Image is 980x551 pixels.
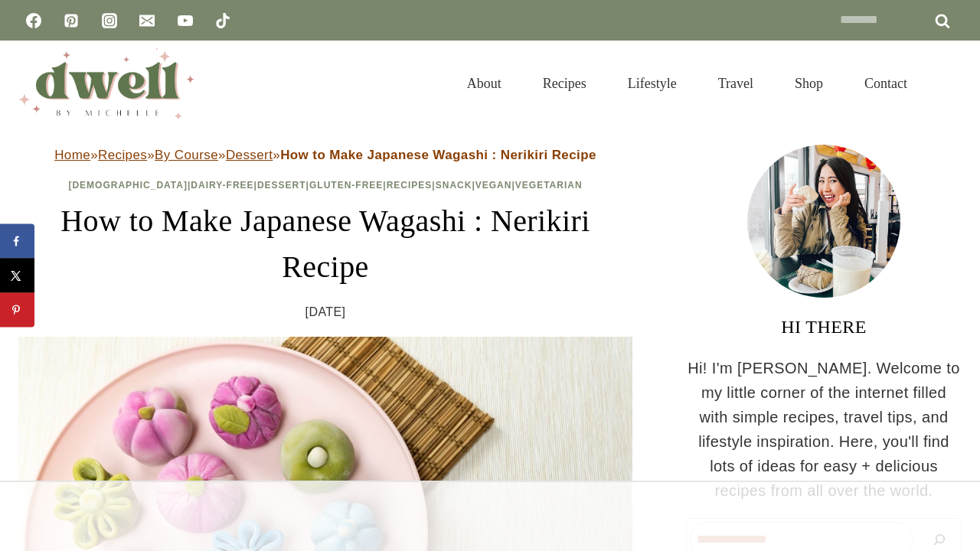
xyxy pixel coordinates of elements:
[257,180,306,191] a: Dessert
[191,180,253,191] a: Dairy-Free
[936,70,962,96] button: View Search Form
[774,59,844,109] a: Shop
[844,59,928,109] a: Contact
[132,5,162,36] a: Email
[155,148,218,162] a: By Course
[207,5,238,36] a: TikTok
[18,48,194,119] img: DWELL by michelle
[170,5,201,36] a: YouTube
[697,59,774,109] a: Travel
[686,356,962,503] p: Hi! I'm [PERSON_NAME]. Welcome to my little corner of the internet filled with simple recipes, tr...
[446,59,522,109] a: About
[94,5,125,36] a: Instagram
[309,180,383,191] a: Gluten-Free
[18,198,632,290] h1: How to Make Japanese Wagashi : Nerikiri Recipe
[305,302,346,322] time: [DATE]
[68,180,188,191] a: [DEMOGRAPHIC_DATA]
[54,148,596,162] span: » » » »
[436,180,472,191] a: Snack
[98,148,147,162] a: Recipes
[56,5,87,36] a: Pinterest
[686,313,962,341] h3: HI THERE
[522,59,607,109] a: Recipes
[387,180,433,191] a: Recipes
[226,148,273,162] a: Dessert
[18,5,49,36] a: Facebook
[446,59,928,109] nav: Primary Navigation
[280,148,596,162] strong: How to Make Japanese Wagashi : Nerikiri Recipe
[68,180,582,191] span: | | | | | | |
[515,180,583,191] a: Vegetarian
[475,180,512,191] a: Vegan
[607,59,697,109] a: Lifestyle
[54,148,90,162] a: Home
